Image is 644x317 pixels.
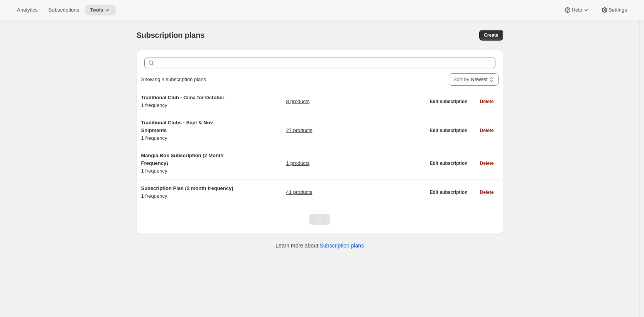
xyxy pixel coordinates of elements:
button: Create [479,30,503,41]
div: 1 frequency [141,94,238,109]
div: 1 frequency [141,119,238,142]
span: Delete [480,127,494,134]
span: Edit subscription [429,98,467,105]
span: Help [571,7,582,13]
span: Edit subscription [429,189,467,195]
span: Traditional Club - Cima for October [141,95,225,100]
span: Showing 4 subscription plans [141,76,206,82]
button: Settings [596,5,632,15]
a: 1 products [286,159,309,167]
a: Subscription plans [320,242,364,249]
button: Delete [475,96,498,107]
span: Tools [90,7,103,13]
span: Traditional Clubs - Sept & Nov Shipments [141,120,213,133]
button: Analytics [12,5,42,15]
button: Delete [475,125,498,136]
span: Mangia Box Subscription (2 Month Frequency) [141,153,224,166]
button: Delete [475,158,498,169]
span: Subscription Plan (2 month frequency) [141,185,233,191]
button: Tools [85,5,116,15]
span: Settings [609,7,627,13]
span: Delete [480,160,494,166]
span: Edit subscription [429,127,467,134]
span: Subscription plans [137,31,205,39]
nav: Pagination [309,214,330,225]
button: Subscriptions [44,5,84,15]
a: 27 products [286,127,312,134]
span: Analytics [17,7,37,13]
button: Help [559,5,594,15]
span: Edit subscription [429,160,467,166]
div: 1 frequency [141,152,238,175]
button: Delete [475,187,498,198]
a: 41 products [286,188,312,196]
button: Edit subscription [425,187,472,198]
span: Subscriptions [48,7,79,13]
a: 8 products [286,98,309,105]
button: Edit subscription [425,158,472,169]
span: Delete [480,98,494,105]
span: Create [484,32,498,38]
button: Edit subscription [425,125,472,136]
div: 1 frequency [141,185,238,200]
p: Learn more about [276,242,364,249]
button: Edit subscription [425,96,472,107]
span: Delete [480,189,494,195]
